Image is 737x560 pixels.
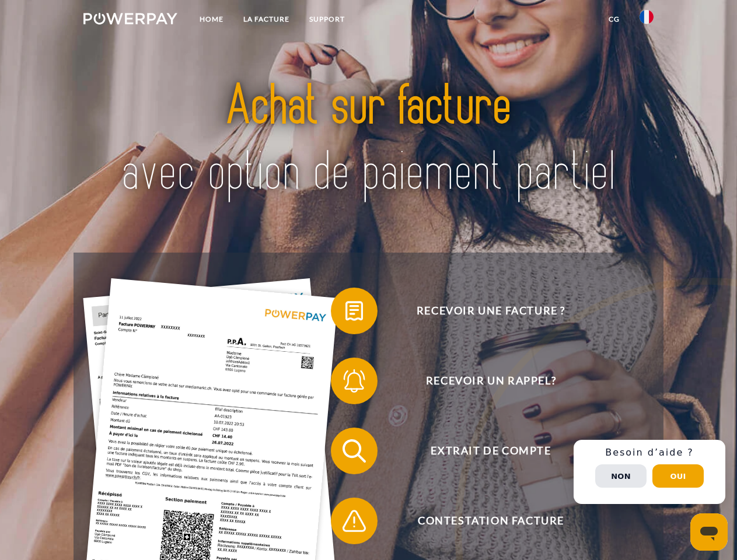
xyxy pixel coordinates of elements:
span: Recevoir un rappel? [348,358,634,404]
a: Home [190,9,233,30]
img: title-powerpay_fr.svg [111,56,626,223]
h3: Besoin d’aide ? [581,447,718,459]
button: Contestation Facture [331,498,634,544]
iframe: Bouton de lancement de la fenêtre de messagerie [690,513,728,551]
img: qb_search.svg [340,436,369,466]
button: Recevoir une facture ? [331,288,634,334]
img: qb_bell.svg [340,366,369,395]
button: Extrait de compte [331,428,634,474]
div: Schnellhilfe [574,440,725,504]
span: Recevoir une facture ? [348,288,634,334]
img: qb_bill.svg [340,296,369,325]
img: fr [640,10,654,24]
a: CG [599,9,630,30]
img: logo-powerpay-white.svg [83,13,177,24]
img: qb_warning.svg [340,506,369,535]
a: Support [299,9,355,30]
button: Oui [652,464,704,488]
button: Recevoir un rappel? [331,358,634,404]
a: LA FACTURE [233,9,299,30]
button: Non [595,464,647,488]
span: Contestation Facture [348,498,634,544]
span: Extrait de compte [348,428,634,474]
